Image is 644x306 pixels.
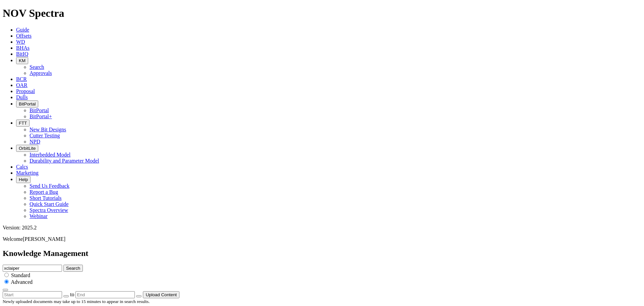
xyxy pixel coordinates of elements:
[19,177,28,182] span: Help
[16,88,35,94] a: Proposal
[63,265,83,272] button: Search
[16,82,28,88] a: OAR
[11,272,30,278] span: Standard
[16,176,31,183] button: Help
[3,265,62,272] input: e.g. Smoothsteer Record
[3,249,641,258] h2: Knowledge Management
[30,207,68,213] a: Spectra Overview
[30,127,66,132] a: New Bit Designs
[23,236,65,242] span: [PERSON_NAME]
[30,107,49,113] a: BitPortal
[30,114,52,119] a: BitPortal+
[30,183,69,189] a: Send Us Feedback
[30,133,60,138] a: Cutter Testing
[16,27,29,33] a: Guide
[70,292,74,297] span: to
[16,45,30,51] a: BHAs
[3,236,641,242] p: Welcome
[30,195,62,201] a: Short Tutorials
[30,139,40,144] a: NPD
[30,70,52,76] a: Approvals
[143,291,179,298] button: Upload Content
[30,201,68,207] a: Quick Start Guide
[16,33,32,39] a: Offsets
[16,51,28,57] a: BitIQ
[16,120,30,127] button: FTT
[16,76,27,82] a: BCR
[16,145,38,152] button: OrbitLite
[30,64,44,70] a: Search
[16,94,28,100] a: Dulls
[16,170,39,176] a: Marketing
[3,225,641,231] div: Version: 2025.2
[19,101,36,106] span: BitPortal
[16,39,25,45] a: WD
[30,213,48,219] a: Webinar
[11,279,33,285] span: Advanced
[3,299,150,304] small: Newly uploaded documents may take up to 15 minutes to appear in search results.
[16,57,28,64] button: KM
[16,100,38,107] button: BitPortal
[19,121,27,126] span: FTT
[3,291,62,298] input: Start
[3,7,641,19] h1: NOV Spectra
[30,152,70,158] a: Interbedded Model
[30,189,58,195] a: Report a Bug
[19,146,36,151] span: OrbitLite
[16,164,28,170] a: Calcs
[19,58,25,63] span: KM
[30,158,99,164] a: Durability and Parameter Model
[75,291,135,298] input: End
